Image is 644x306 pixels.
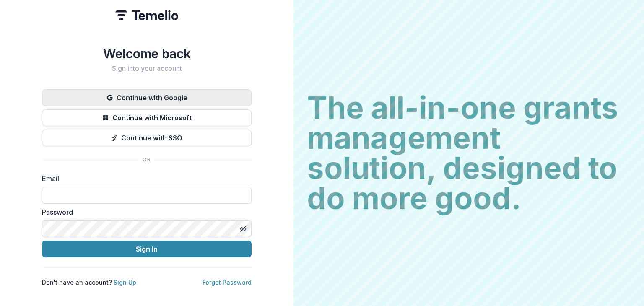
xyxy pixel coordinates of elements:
a: Sign Up [114,279,136,286]
h2: Sign into your account [42,65,252,73]
img: Temelio [115,10,178,20]
button: Toggle password visibility [236,222,250,236]
h1: Welcome back [42,46,252,61]
a: Forgot Password [203,279,252,286]
button: Sign In [42,241,252,257]
button: Continue with Google [42,89,252,106]
p: Don't have an account? [42,278,136,287]
label: Password [42,207,247,217]
button: Continue with Microsoft [42,109,252,126]
label: Email [42,174,247,184]
button: Continue with SSO [42,130,252,146]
